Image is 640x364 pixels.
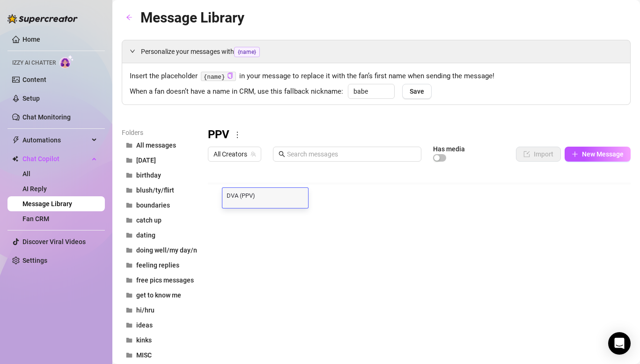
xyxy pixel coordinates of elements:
[136,306,154,314] span: hi/hru
[227,73,233,80] button: Click to Copy
[201,72,236,82] code: {name}
[136,171,161,179] span: birthday
[234,47,260,57] span: {name}
[126,172,132,178] span: folder
[122,168,197,183] button: birthday
[565,147,631,162] button: New Message
[126,262,132,268] span: folder
[572,151,578,157] span: plus
[12,136,20,144] span: thunderbolt
[122,40,630,63] div: Personalize your messages with{name}
[140,7,244,29] article: Message Library
[136,246,209,254] span: doing well/my day/night
[222,191,308,199] textarea: DVA (PPV) B_P_COSLIN_DM_24
[22,215,49,223] a: Fan CRM
[136,336,152,344] span: kinks
[130,48,135,54] span: expanded
[59,55,74,68] img: AI Chatter
[126,352,132,358] span: folder
[126,217,132,223] span: folder
[126,157,132,163] span: folder
[22,238,86,245] a: Discover Viral Videos
[136,261,179,269] span: feeling replies
[122,198,197,213] button: boundaries
[126,142,132,149] span: folder
[287,149,416,159] input: Search messages
[126,337,132,343] span: folder
[136,276,194,284] span: free pics messages
[126,292,132,298] span: folder
[22,151,89,166] span: Chat Copilot
[141,46,623,57] span: Personalize your messages with
[130,86,343,97] span: When a fan doesn’t have a name in CRM, use this fallback nickname:
[227,73,233,79] span: copy
[516,147,561,162] button: Import
[7,14,78,23] img: logo-BBDzfeDw.svg
[136,156,156,164] span: [DATE]
[122,273,197,288] button: free pics messages
[136,141,176,149] span: All messages
[402,84,432,99] button: Save
[136,321,153,329] span: ideas
[22,113,71,121] a: Chat Monitoring
[12,59,56,67] span: Izzy AI Chatter
[608,332,631,355] div: Open Intercom Messenger
[22,185,47,193] a: AI Reply
[122,303,197,318] button: hi/hru
[22,170,30,178] a: All
[126,187,132,193] span: folder
[122,333,197,348] button: kinks
[136,201,170,209] span: boundaries
[410,88,424,95] span: Save
[22,95,40,102] a: Setup
[22,36,40,43] a: Home
[122,213,197,228] button: catch up
[250,151,256,157] span: team
[233,131,242,139] span: more
[22,133,89,148] span: Automations
[22,76,46,83] a: Content
[136,186,174,194] span: blush/ty/flirt
[126,232,132,238] span: folder
[122,138,197,153] button: All messages
[122,288,197,303] button: get to know me
[22,257,47,264] a: Settings
[126,307,132,313] span: folder
[122,318,197,333] button: ideas
[126,202,132,208] span: folder
[122,183,197,198] button: blush/ty/flirt
[126,322,132,328] span: folder
[213,147,256,161] span: All Creators
[126,14,132,21] span: arrow-left
[136,291,181,299] span: get to know me
[279,151,285,157] span: search
[136,351,152,359] span: MISC
[130,71,623,82] span: Insert the placeholder in your message to replace it with the fan’s first name when sending the m...
[582,150,624,158] span: New Message
[126,277,132,283] span: folder
[136,216,162,224] span: catch up
[22,200,72,208] a: Message Library
[122,127,197,138] article: Folders
[433,146,465,152] article: Has media
[208,127,229,142] h3: PPV
[122,228,197,243] button: dating
[122,243,197,258] button: doing well/my day/night
[12,156,18,162] img: Chat Copilot
[126,247,132,253] span: folder
[122,153,197,168] button: [DATE]
[122,258,197,273] button: feeling replies
[136,231,155,239] span: dating
[122,348,197,363] button: MISC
